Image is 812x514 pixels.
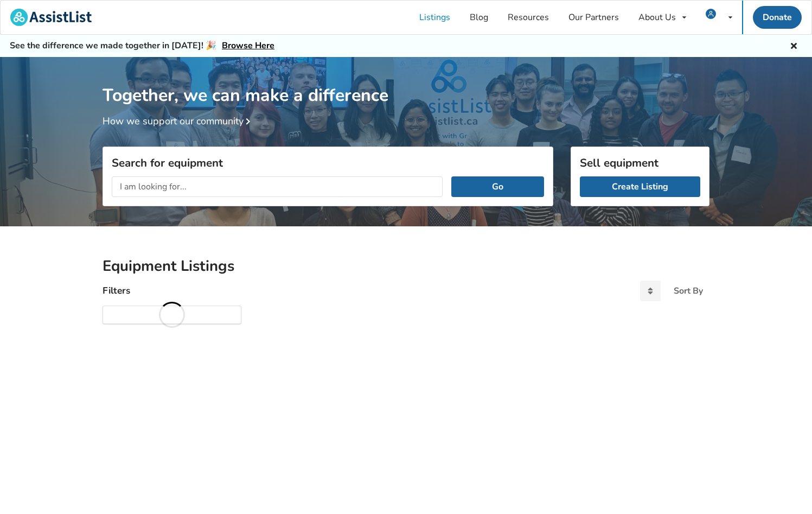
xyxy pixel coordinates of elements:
div: Sort By [674,287,703,295]
a: Donate [753,6,802,29]
input: I am looking for... [112,176,443,197]
a: Listings [410,1,460,34]
button: Go [451,176,544,197]
img: user icon [706,9,716,19]
div: About Us [638,13,676,22]
h1: Together, we can make a difference [103,57,709,106]
a: Our Partners [559,1,629,34]
a: Resources [498,1,559,34]
h4: Filters [103,284,130,297]
h3: Search for equipment [112,156,544,170]
h5: See the difference we made together in [DATE]! 🎉 [10,40,274,52]
a: How we support our community [103,115,254,128]
a: Blog [460,1,498,34]
a: Browse Here [222,40,274,52]
a: Create Listing [580,176,700,197]
h2: Equipment Listings [103,257,709,276]
img: assistlist-logo [10,9,92,26]
h3: Sell equipment [580,156,700,170]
